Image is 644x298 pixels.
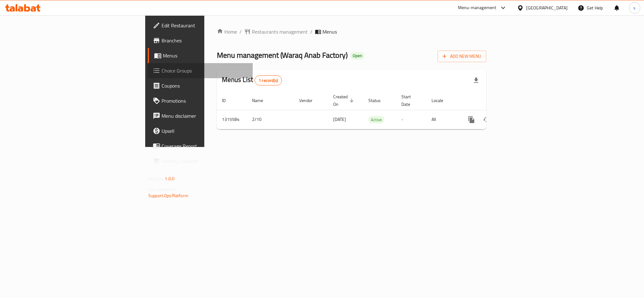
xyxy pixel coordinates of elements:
[458,4,497,12] div: Menu-management
[443,52,481,60] span: Add New Menu
[165,175,174,183] span: 1.0.0
[247,110,294,129] td: 2/10
[438,51,486,62] button: Add New Menu
[162,157,248,165] span: Grocery Checklist
[310,28,312,35] li: /
[148,175,164,183] span: Version:
[222,97,234,104] span: ID
[252,97,271,104] span: Name
[162,67,248,74] span: Choice Groups
[401,93,419,108] span: Start Date
[148,48,253,63] a: Menus
[255,75,282,85] div: Total records count
[526,4,568,11] div: [GEOGRAPHIC_DATA]
[368,116,384,123] div: Active
[148,78,253,93] a: Coupons
[162,127,248,135] span: Upsell
[148,138,253,154] a: Coverage Report
[464,112,479,127] button: more
[350,53,365,58] span: Open
[255,78,282,84] span: 1 record(s)
[148,93,253,108] a: Promotions
[162,22,248,29] span: Edit Restaurant
[148,63,253,78] a: Choice Groups
[162,97,248,105] span: Promotions
[333,93,356,108] span: Created On
[633,4,636,11] span: s
[299,97,321,104] span: Vendor
[222,75,282,85] h2: Menus List
[252,28,308,35] span: Restaurants management
[322,28,337,35] span: Menus
[368,116,384,123] span: Active
[162,82,248,89] span: Coupons
[148,33,253,48] a: Branches
[333,115,346,123] span: [DATE]
[427,110,459,129] td: All
[148,192,188,200] a: Support.OpsPlatform
[162,142,248,150] span: Coverage Report
[469,73,484,88] div: Export file
[217,28,486,35] nav: breadcrumb
[148,123,253,138] a: Upsell
[162,112,248,120] span: Menu disclaimer
[148,18,253,33] a: Edit Restaurant
[459,91,529,110] th: Actions
[163,52,248,59] span: Menus
[162,37,248,44] span: Branches
[350,52,365,60] div: Open
[479,112,494,127] button: Change Status
[217,91,529,129] table: enhanced table
[148,108,253,123] a: Menu disclaimer
[217,48,348,62] span: Menu management ( Waraq Anab Factory )
[148,185,177,193] span: Get support on:
[432,97,451,104] span: Locale
[396,110,427,129] td: -
[244,28,308,35] a: Restaurants management
[148,154,253,169] a: Grocery Checklist
[368,97,389,104] span: Status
